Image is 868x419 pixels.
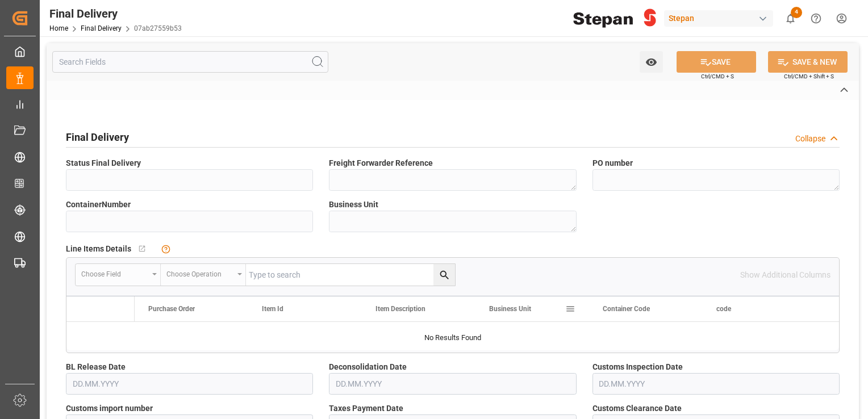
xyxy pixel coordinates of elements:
[795,133,825,145] div: Collapse
[148,305,195,313] span: Purchase Order
[49,24,68,32] a: Home
[161,264,246,286] button: open menu
[664,7,778,29] button: Stepan
[66,199,131,211] span: ContainerNumber
[81,266,148,279] div: Choose field
[433,264,455,286] button: search button
[166,266,233,279] div: Choose Operation
[803,6,829,31] button: Help Center
[701,72,734,81] span: Ctrl/CMD + S
[592,361,683,373] span: Customs Inspection Date
[66,129,129,145] h2: Final Delivery
[329,157,433,169] span: Freight Forwarder Reference
[375,305,425,313] span: Item Description
[66,373,313,395] input: DD.MM.YYYY
[791,7,802,18] span: 4
[49,5,182,22] div: Final Delivery
[66,243,131,255] span: Line Items Details
[329,361,407,373] span: Deconsolidation Date
[66,157,141,169] span: Status Final Delivery
[664,10,773,27] div: Stepan
[592,403,682,414] span: Customs Clearance Date
[81,24,122,32] a: Final Delivery
[768,51,848,73] button: SAVE & NEW
[592,157,633,169] span: PO number
[603,305,650,313] span: Container Code
[66,361,126,373] span: BL Release Date
[66,403,153,414] span: Customs import number
[640,51,663,73] button: open menu
[52,51,328,73] input: Search Fields
[329,373,576,395] input: DD.MM.YYYY
[784,72,834,81] span: Ctrl/CMD + Shift + S
[329,199,378,211] span: Business Unit
[76,264,161,286] button: open menu
[573,9,656,28] img: Stepan_Company_logo.svg.png_1713531530.png
[778,6,803,31] button: show 4 new notifications
[262,305,283,313] span: Item Id
[246,264,455,286] input: Type to search
[489,305,531,313] span: Business Unit
[716,305,731,313] span: code
[677,51,756,73] button: SAVE
[592,373,840,395] input: DD.MM.YYYY
[329,403,403,414] span: Taxes Payment Date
